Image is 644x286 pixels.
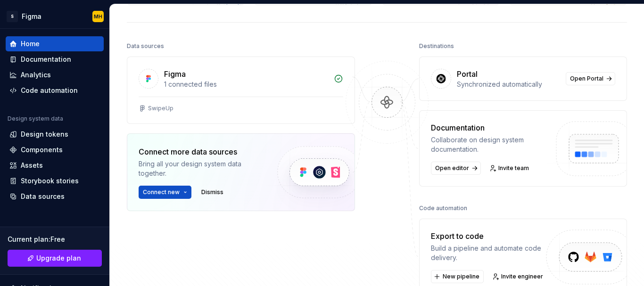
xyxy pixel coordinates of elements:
[8,115,63,123] div: Design system data
[21,161,43,170] div: Assets
[570,75,603,82] span: Open Portal
[487,162,533,175] a: Invite team
[148,105,173,112] div: SwipeUp
[431,122,547,133] div: Documentation
[457,68,478,80] div: Portal
[431,230,547,242] div: Export to code
[6,36,104,51] a: Home
[431,162,481,175] a: Open editor
[127,40,164,53] div: Data sources
[21,39,40,49] div: Home
[6,67,104,82] a: Analytics
[139,159,261,178] div: Bring all your design system data together.
[36,253,81,263] span: Upgrade plan
[435,164,469,172] span: Open editor
[6,52,104,67] a: Documentation
[6,173,104,188] a: Storybook stories
[8,235,102,244] div: Current plan : Free
[6,83,104,98] a: Code automation
[21,70,51,80] div: Analytics
[94,13,102,20] div: MH
[21,176,79,186] div: Storybook stories
[431,270,484,283] button: New pipeline
[431,135,547,154] div: Collaborate on design system documentation.
[419,202,467,215] div: Code automation
[22,12,41,21] div: Figma
[498,164,529,172] span: Invite team
[457,80,560,89] div: Synchronized automatically
[21,145,63,155] div: Components
[143,188,180,196] span: Connect new
[164,68,186,80] div: Figma
[21,86,78,95] div: Code automation
[431,244,547,262] div: Build a pipeline and automate code delivery.
[566,72,615,85] a: Open Portal
[501,273,543,280] span: Invite engineer
[139,186,191,199] button: Connect new
[21,192,65,201] div: Data sources
[443,273,479,280] span: New pipeline
[21,130,68,139] div: Design tokens
[7,11,18,22] div: S
[127,57,355,124] a: Figma1 connected filesSwipeUp
[21,55,71,64] div: Documentation
[6,189,104,204] a: Data sources
[419,40,454,53] div: Destinations
[6,158,104,173] a: Assets
[6,127,104,142] a: Design tokens
[164,80,328,89] div: 1 connected files
[2,6,107,26] button: SFigmaMH
[197,186,228,199] button: Dismiss
[489,270,547,283] a: Invite engineer
[8,250,102,267] a: Upgrade plan
[201,188,223,196] span: Dismiss
[6,142,104,157] a: Components
[139,146,261,157] div: Connect more data sources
